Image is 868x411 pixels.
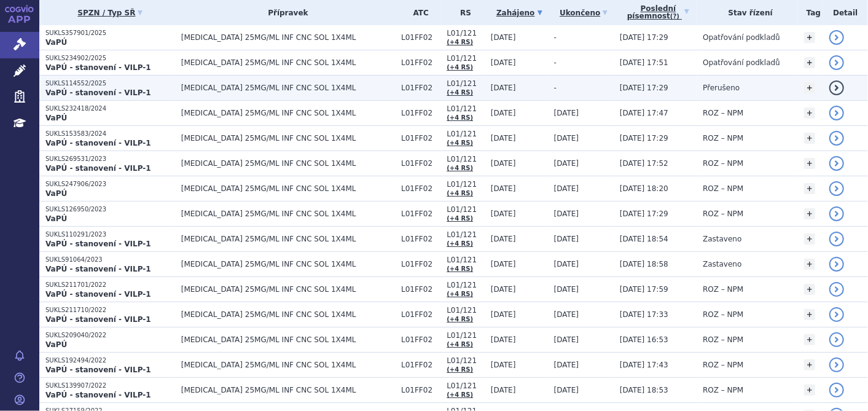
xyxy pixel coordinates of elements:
[554,386,579,394] span: [DATE]
[181,33,395,42] span: [MEDICAL_DATA] 25MG/ML INF CNC SOL 1X4ML
[447,130,485,138] span: L01/121
[703,386,743,394] span: ROZ – NPM
[45,155,175,163] p: SUKLS269531/2023
[45,79,175,88] p: SUKLS114552/2025
[45,139,151,147] strong: VaPÚ - stanovení - VILP-1
[401,386,440,394] span: L01FF02
[620,361,668,369] span: [DATE] 17:43
[703,84,740,92] span: Přerušeno
[447,230,485,239] span: L01/121
[620,386,668,394] span: [DATE] 18:53
[447,39,473,45] a: (+4 RS)
[45,130,175,138] p: SUKLS153583/2024
[620,84,668,92] span: [DATE] 17:29
[620,184,668,193] span: [DATE] 18:20
[491,285,516,294] span: [DATE]
[45,391,151,399] strong: VaPÚ - stanovení - VILP-1
[804,32,815,43] a: +
[401,285,440,294] span: L01FF02
[554,159,579,168] span: [DATE]
[401,184,440,193] span: L01FF02
[703,184,743,193] span: ROZ – NPM
[45,382,175,390] p: SUKLS139907/2022
[45,265,151,273] strong: VaPÚ - stanovení - VILP-1
[554,134,579,143] span: [DATE]
[45,356,175,365] p: SUKLS192494/2022
[829,55,844,70] a: detail
[447,79,485,88] span: L01/121
[554,310,579,319] span: [DATE]
[703,361,743,369] span: ROZ – NPM
[620,33,668,42] span: [DATE] 17:29
[45,240,151,248] strong: VaPÚ - stanovení - VILP-1
[45,331,175,340] p: SUKLS209040/2022
[447,391,473,398] a: (+4 RS)
[45,256,175,264] p: SUKLS91064/2023
[181,109,395,117] span: [MEDICAL_DATA] 25MG/ML INF CNC SOL 1X4ML
[181,386,395,394] span: [MEDICAL_DATA] 25MG/ML INF CNC SOL 1X4ML
[45,230,175,239] p: SUKLS110291/2023
[703,285,743,294] span: ROZ – NPM
[181,335,395,344] span: [MEDICAL_DATA] 25MG/ML INF CNC SOL 1X4ML
[804,108,815,119] a: +
[181,159,395,168] span: [MEDICAL_DATA] 25MG/ML INF CNC SOL 1X4ML
[554,84,557,92] span: -
[804,259,815,270] a: +
[401,260,440,268] span: L01FF02
[554,209,579,218] span: [DATE]
[620,134,668,143] span: [DATE] 17:29
[447,29,485,37] span: L01/121
[491,33,516,42] span: [DATE]
[703,159,743,168] span: ROZ – NPM
[401,361,440,369] span: L01FF02
[181,134,395,143] span: [MEDICAL_DATA] 25MG/ML INF CNC SOL 1X4ML
[447,215,473,222] a: (+4 RS)
[45,315,151,324] strong: VaPÚ - stanovení - VILP-1
[181,235,395,243] span: [MEDICAL_DATA] 25MG/ML INF CNC SOL 1X4ML
[491,386,516,394] span: [DATE]
[620,58,668,67] span: [DATE] 17:51
[829,257,844,272] a: detail
[703,109,743,117] span: ROZ – NPM
[491,58,516,67] span: [DATE]
[181,285,395,294] span: [MEDICAL_DATA] 25MG/ML INF CNC SOL 1X4ML
[45,306,175,315] p: SUKLS211710/2022
[491,335,516,344] span: [DATE]
[804,208,815,219] a: +
[401,235,440,243] span: L01FF02
[491,4,548,22] a: Zahájeno
[620,335,668,344] span: [DATE] 16:53
[45,189,67,198] strong: VaPÚ
[447,54,485,63] span: L01/121
[620,310,668,319] span: [DATE] 17:33
[447,281,485,289] span: L01/121
[703,209,743,218] span: ROZ – NPM
[703,33,780,42] span: Opatřování podkladů
[829,156,844,171] a: detail
[829,131,844,146] a: detail
[447,356,485,365] span: L01/121
[45,54,175,63] p: SUKLS234902/2025
[554,4,614,22] a: Ukončeno
[401,310,440,319] span: L01FF02
[491,109,516,117] span: [DATE]
[703,58,780,67] span: Opatřování podkladů
[447,104,485,113] span: L01/121
[620,260,668,268] span: [DATE] 18:58
[45,281,175,289] p: SUKLS211701/2022
[447,64,473,71] a: (+4 RS)
[447,180,485,189] span: L01/121
[447,341,473,348] a: (+4 RS)
[491,361,516,369] span: [DATE]
[491,209,516,218] span: [DATE]
[804,385,815,396] a: +
[45,366,151,374] strong: VaPÚ - stanovení - VILP-1
[401,159,440,168] span: L01FF02
[829,332,844,347] a: detail
[829,383,844,397] a: detail
[447,366,473,373] a: (+4 RS)
[620,209,668,218] span: [DATE] 17:29
[491,134,516,143] span: [DATE]
[829,206,844,221] a: detail
[447,165,473,171] a: (+4 RS)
